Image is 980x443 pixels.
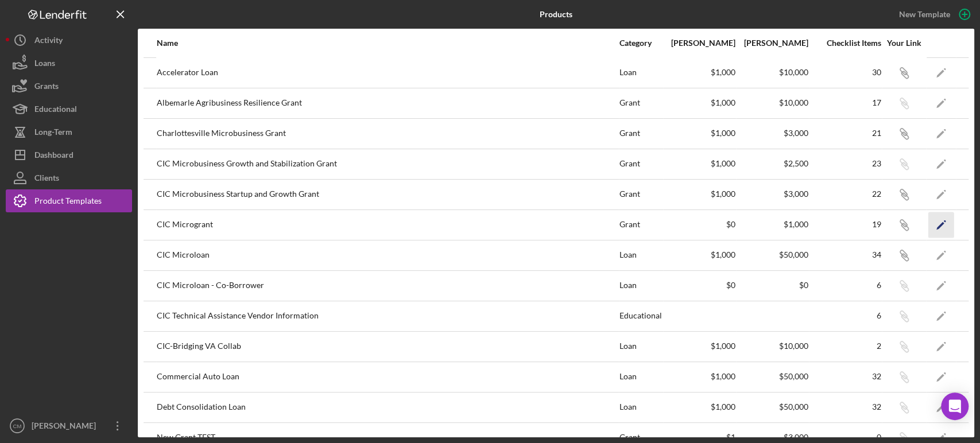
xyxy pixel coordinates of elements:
div: 32 [809,402,881,411]
div: Educational [34,98,77,123]
div: 32 [809,372,881,381]
button: Activity [6,29,132,52]
div: [PERSON_NAME] [737,38,808,48]
div: Activity [34,29,63,55]
div: Grant [619,89,663,118]
div: Loan [619,271,663,300]
div: 34 [809,250,881,259]
div: $0 [664,220,735,229]
b: Products [540,10,572,19]
div: Checklist Items [809,38,881,48]
div: Loan [619,332,663,361]
div: New Template [899,6,950,23]
div: Loan [619,241,663,270]
div: 21 [809,129,881,138]
div: $1,000 [664,402,735,411]
div: Loan [619,393,663,422]
div: $50,000 [737,250,808,259]
div: $1,000 [664,98,735,107]
div: Loans [34,52,55,77]
div: $10,000 [737,98,808,107]
div: Debt Consolidation Loan [157,393,618,422]
div: Commercial Auto Loan [157,363,618,391]
div: 23 [809,159,881,168]
div: 0 [809,433,881,442]
div: $1,000 [737,220,808,229]
div: CIC Microloan [157,241,618,270]
div: $50,000 [737,402,808,411]
div: 17 [809,98,881,107]
div: 2 [809,341,881,351]
div: Educational [619,302,663,331]
div: Charlottesville Microbusiness Grant [157,119,618,148]
button: CM[PERSON_NAME] [6,414,132,437]
div: Accelerator Loan [157,59,618,87]
div: Product Templates [34,189,102,215]
div: $50,000 [737,372,808,381]
div: $3,000 [737,433,808,442]
div: Clients [34,166,59,192]
div: CIC Microbusiness Growth and Stabilization Grant [157,150,618,178]
div: $0 [664,281,735,290]
button: Long-Term [6,121,132,143]
button: New Template [892,6,974,23]
div: 6 [809,311,881,320]
div: CIC Microbusiness Startup and Growth Grant [157,180,618,209]
div: [PERSON_NAME] [664,38,735,48]
div: Albemarle Agribusiness Resilience Grant [157,89,618,118]
div: CIC Microloan - Co-Borrower [157,271,618,300]
div: 19 [809,220,881,229]
button: Loans [6,52,132,75]
div: Grant [619,211,663,239]
div: $1,000 [664,129,735,138]
button: Dashboard [6,143,132,166]
div: Your Link [882,38,925,48]
div: CIC Microgrant [157,211,618,239]
div: $2,500 [737,159,808,168]
div: Dashboard [34,143,73,169]
div: Grant [619,119,663,148]
div: $1,000 [664,189,735,199]
div: CIC Technical Assistance Vendor Information [157,302,618,331]
div: $10,000 [737,341,808,351]
div: $3,000 [737,189,808,199]
div: $0 [737,281,808,290]
button: Grants [6,75,132,98]
div: $1,000 [664,68,735,77]
div: Name [157,38,618,48]
div: CIC-Bridging VA Collab [157,332,618,361]
div: Grant [619,180,663,209]
div: $1,000 [664,159,735,168]
div: Loan [619,59,663,87]
div: Open Intercom Messenger [941,393,969,420]
div: $1,000 [664,372,735,381]
div: 6 [809,281,881,290]
div: [PERSON_NAME] [29,414,103,440]
button: Clients [6,166,132,189]
div: 30 [809,68,881,77]
div: Category [619,38,663,48]
div: 22 [809,189,881,199]
text: CM [13,423,22,429]
button: Educational [6,98,132,121]
div: $1 [664,433,735,442]
div: $10,000 [737,68,808,77]
button: Product Templates [6,189,132,212]
div: Grant [619,150,663,178]
div: $3,000 [737,129,808,138]
div: Long-Term [34,121,72,146]
div: $1,000 [664,341,735,351]
div: Grants [34,75,59,100]
div: Loan [619,363,663,391]
div: $1,000 [664,250,735,259]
